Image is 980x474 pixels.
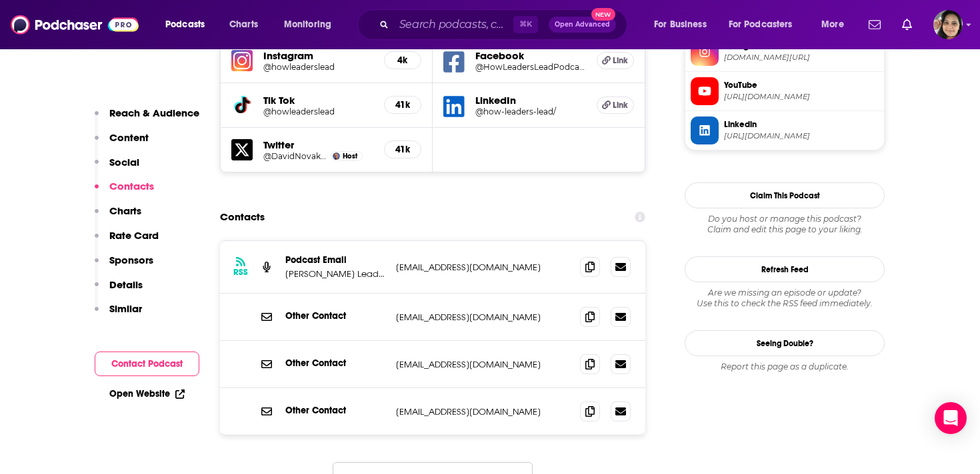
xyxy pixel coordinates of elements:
[475,49,586,62] h5: Facebook
[475,94,586,107] h5: LinkedIn
[691,117,879,144] a: Linkedin[URL][DOMAIN_NAME]
[691,38,879,66] a: Instagram[DOMAIN_NAME][URL]
[370,9,640,40] div: Search podcasts, credits, & more...
[812,14,861,35] button: open menu
[933,10,963,39] img: User Profile
[233,267,248,278] h3: RSS
[221,14,266,35] a: Charts
[396,359,569,370] p: [EMAIL_ADDRESS][DOMAIN_NAME]
[724,79,879,91] span: YouTube
[95,156,139,180] button: Social
[724,92,879,102] span: https://www.youtube.com/@HowLeadersLead
[109,302,142,315] p: Similar
[109,388,185,399] a: Open Website
[95,278,143,303] button: Details
[613,55,628,66] span: Link
[263,138,373,151] h5: Twitter
[597,97,634,114] a: Link
[95,204,141,229] button: Charts
[285,405,385,416] p: Other Contact
[691,77,879,105] a: YouTube[URL][DOMAIN_NAME]
[395,55,410,66] h5: 4k
[863,13,886,36] a: Show notifications dropdown
[685,288,885,309] div: Are we missing an episode or update? Use this to check the RSS feed immediately.
[285,357,385,369] p: Other Contact
[685,256,885,282] button: Refresh Feed
[165,15,205,34] span: Podcasts
[275,14,349,35] button: open menu
[613,100,628,111] span: Link
[231,50,253,71] img: iconImage
[685,330,885,356] a: Seeing Double?
[263,62,373,72] a: @howleaderslead
[685,214,885,235] div: Claim and edit this page to your liking.
[729,15,793,34] span: For Podcasters
[285,268,385,280] p: [PERSON_NAME] Leadership
[395,99,410,111] h5: 41k
[343,152,357,160] span: Host
[724,53,879,63] span: instagram.com/howleaderslead
[396,262,569,273] p: [EMAIL_ADDRESS][DOMAIN_NAME]
[685,361,885,372] div: Report this page as a duplicate.
[591,8,615,21] span: New
[263,94,373,107] h5: Tik Tok
[396,406,569,417] p: [EMAIL_ADDRESS][DOMAIN_NAME]
[11,12,139,37] img: Podchaser - Follow, Share and Rate Podcasts
[933,10,963,39] span: Logged in as shelbyjanner
[95,229,159,254] button: Rate Card
[935,402,967,434] div: Open Intercom Messenger
[720,14,812,35] button: open menu
[821,15,844,34] span: More
[285,310,385,322] p: Other Contact
[95,352,199,376] button: Contact Podcast
[263,49,373,62] h5: Instagram
[263,151,327,161] a: @DavidNovakOGO
[229,15,258,34] span: Charts
[109,254,153,266] p: Sponsors
[549,17,616,33] button: Open AdvancedNew
[475,62,586,72] a: @HowLeadersLeadPodcast
[555,21,610,28] span: Open Advanced
[933,10,963,39] button: Show profile menu
[263,107,373,117] a: @howleaderslead
[645,14,723,35] button: open menu
[685,182,885,208] button: Claim This Podcast
[95,302,142,327] button: Similar
[109,204,141,217] p: Charts
[513,16,538,33] span: ⌘ K
[395,144,410,155] h5: 41k
[109,131,149,144] p: Content
[284,15,331,34] span: Monitoring
[333,152,340,160] img: David Novak
[95,180,154,204] button: Contacts
[95,131,149,156] button: Content
[95,254,153,278] button: Sponsors
[724,131,879,141] span: https://www.linkedin.com/company/how-leaders-lead/
[109,107,199,119] p: Reach & Audience
[685,214,885,224] span: Do you host or manage this podcast?
[394,14,513,35] input: Search podcasts, credits, & more...
[109,229,159,242] p: Rate Card
[220,204,265,230] h2: Contacts
[109,156,139,168] p: Social
[156,14,222,35] button: open menu
[724,118,879,130] span: Linkedin
[396,312,569,323] p: [EMAIL_ADDRESS][DOMAIN_NAME]
[597,52,634,69] a: Link
[109,180,154,192] p: Contacts
[109,278,143,291] p: Details
[95,107,199,131] button: Reach & Audience
[285,254,385,266] p: Podcast Email
[897,13,917,36] a: Show notifications dropdown
[475,107,586,117] a: @how-leaders-lead/
[654,15,707,34] span: For Business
